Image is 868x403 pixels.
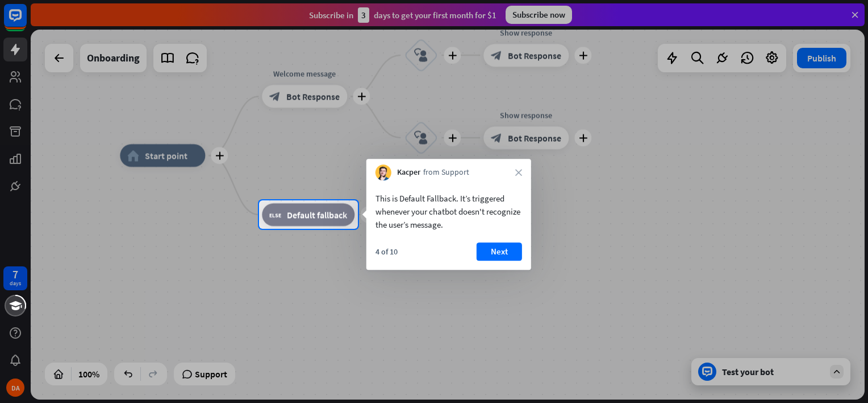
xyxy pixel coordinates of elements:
[397,167,420,178] span: Kacper
[515,169,522,176] i: close
[375,246,398,257] div: 4 of 10
[9,5,43,39] button: Open LiveChat chat widget
[269,209,281,220] i: block_fallback
[423,167,469,178] span: from Support
[375,192,522,231] div: This is Default Fallback. It’s triggered whenever your chatbot doesn't recognize the user’s message.
[477,242,522,261] button: Next
[287,209,347,220] span: Default fallback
